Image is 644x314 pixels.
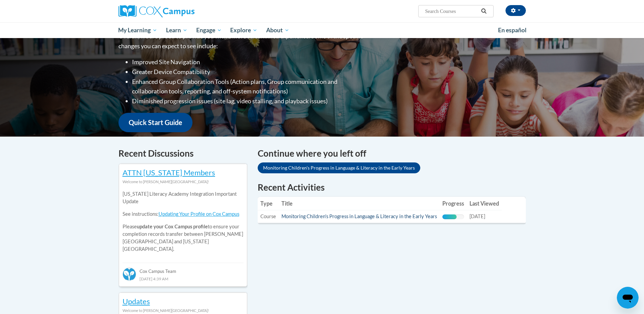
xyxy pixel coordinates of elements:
div: Welcome to [PERSON_NAME][GEOGRAPHIC_DATA]! [123,178,243,186]
span: Learn [166,26,187,34]
div: Please to ensure your completion records transfer between [PERSON_NAME][GEOGRAPHIC_DATA] and [US_... [123,186,243,258]
li: Enhanced Group Collaboration Tools (Action plans, Group communication and collaboration tools, re... [132,77,365,97]
iframe: Button to launch messaging window [617,287,639,309]
img: Cox Campus [118,5,195,17]
button: Search [479,7,489,15]
th: Progress [440,197,467,210]
li: Greater Device Compatibility [132,67,365,77]
a: About [262,22,294,38]
input: Search Courses [424,7,479,15]
th: Title [279,197,440,210]
h4: Recent Discussions [118,147,247,160]
img: Cox Campus Team [123,267,136,281]
p: [US_STATE] Literacy Academy Integration Important Update [123,190,243,205]
span: [DATE] [470,213,485,219]
span: Engage [196,26,222,34]
a: Engage [192,22,226,38]
span: About [266,26,289,34]
a: Monitoring Children's Progress in Language & Literacy in the Early Years [281,213,437,219]
b: update your Cox Campus profile [137,224,208,229]
p: Overall, we are proud to provide you with a more streamlined experience. Some of the specific cha... [118,31,365,51]
span: Explore [230,26,257,34]
span: Course [260,213,276,219]
a: Cox Campus [118,5,247,17]
a: Updates [123,297,150,306]
div: Main menu [108,22,536,38]
th: Last Viewed [467,197,502,210]
div: [DATE] 4:39 AM [123,275,243,282]
div: Progress, % [442,214,457,219]
th: Type [258,197,279,210]
li: Diminished progression issues (site lag, video stalling, and playback issues) [132,96,365,106]
div: Cox Campus Team [123,263,243,275]
a: Updating Your Profile on Cox Campus [159,211,239,217]
h1: Recent Activities [258,181,526,193]
h4: Continue where you left off [258,147,526,160]
a: Explore [226,22,262,38]
a: Monitoring Children's Progress in Language & Literacy in the Early Years [258,162,420,173]
a: My Learning [114,22,162,38]
button: Account Settings [505,5,526,16]
a: Learn [162,22,192,38]
a: ATTN [US_STATE] Members [123,168,215,177]
span: En español [498,27,527,34]
a: Quick Start Guide [118,113,192,132]
span: My Learning [118,26,157,34]
li: Improved Site Navigation [132,57,365,67]
a: En español [494,23,531,37]
p: See instructions: [123,210,243,218]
